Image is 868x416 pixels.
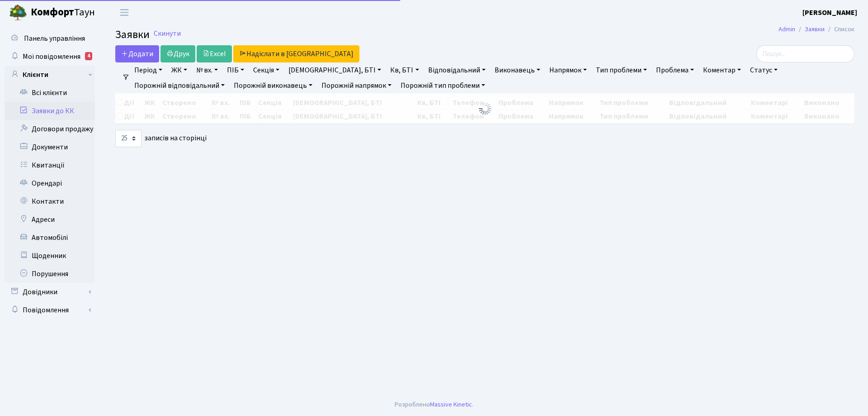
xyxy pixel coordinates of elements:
a: Відповідальний [425,62,489,78]
a: Коментар [699,62,745,78]
button: Переключити навігацію [113,5,136,20]
span: Заявки [115,27,150,43]
a: Порожній виконавець [230,78,316,93]
a: Заявки [805,24,825,34]
a: Проблема [652,62,698,78]
a: Клієнти [5,66,95,84]
a: Статус [746,62,781,78]
a: Надіслати в [GEOGRAPHIC_DATA] [233,45,359,62]
a: Щоденник [5,247,95,265]
img: Обробка... [478,101,492,116]
div: 4 [85,52,92,60]
div: Розроблено . [395,400,473,410]
a: Автомобілі [5,229,95,247]
span: Панель управління [24,33,85,43]
a: Додати [115,45,159,62]
a: Кв, БТІ [387,62,422,78]
a: Секція [250,62,283,78]
a: Договори продажу [5,120,95,138]
a: № вх. [193,62,222,78]
a: Виконавець [491,62,544,78]
a: Напрямок [546,62,590,78]
a: Порушення [5,265,95,283]
a: Документи [5,138,95,156]
a: Порожній відповідальний [131,78,228,93]
span: Додати [121,49,153,59]
li: Список [825,24,854,34]
a: Адреси [5,210,95,229]
a: Порожній напрямок [318,78,395,93]
a: Заявки до КК [5,102,95,120]
a: Massive Kinetic [430,400,472,409]
a: Admin [778,24,795,34]
a: Всі клієнти [5,84,95,102]
select: записів на сторінці [115,130,142,147]
span: Таун [31,5,95,20]
a: ЖК [168,62,191,78]
a: Панель управління [5,29,95,48]
img: logo.png [9,4,27,22]
a: Друк [160,45,195,62]
b: Комфорт [31,5,74,19]
a: [DEMOGRAPHIC_DATA], БТІ [285,62,385,78]
a: Порожній тип проблеми [397,78,489,93]
span: Мої повідомлення [23,52,80,62]
input: Пошук... [756,45,854,62]
b: [PERSON_NAME] [802,8,857,18]
a: Скинути [154,29,181,38]
nav: breadcrumb [765,20,868,39]
a: ПІБ [223,62,248,78]
a: Квитанції [5,156,95,174]
a: Орендарі [5,174,95,192]
a: Мої повідомлення4 [5,48,95,66]
a: [PERSON_NAME] [802,7,857,18]
a: Довідники [5,283,95,301]
a: Повідомлення [5,301,95,319]
a: Контакти [5,192,95,210]
a: Excel [197,45,232,62]
a: Період [131,62,166,78]
label: записів на сторінці [115,130,207,147]
a: Тип проблеми [592,62,651,78]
